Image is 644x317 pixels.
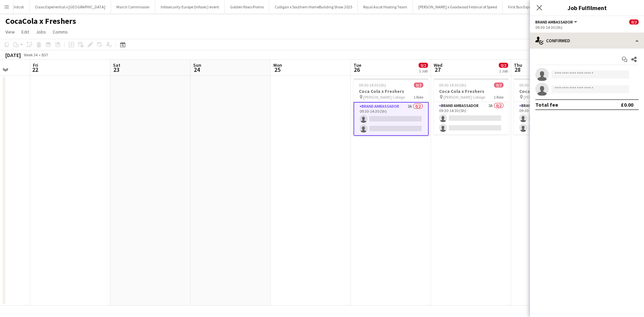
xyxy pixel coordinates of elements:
[629,19,639,24] span: 0/2
[499,63,508,68] span: 0/2
[113,62,120,68] span: Sat
[36,29,46,35] span: Jobs
[530,3,644,12] h3: Job Fulfilment
[354,102,429,136] app-card-role: Brand Ambassador2A0/209:30-14:30 (5h)
[354,88,429,94] h3: Coca Cola x Freshers
[359,83,386,88] span: 09:30-14:30 (5h)
[111,0,155,13] button: March Commission
[535,19,573,24] span: Brand Ambassador
[433,66,442,73] span: 27
[514,62,522,68] span: Thu
[22,52,39,57] span: Week 34
[21,29,29,35] span: Edit
[494,95,503,100] span: 1 Role
[535,19,578,24] button: Brand Ambassador
[272,66,282,73] span: 25
[155,0,225,13] button: Infosecurity Europe (Infosec) event
[30,0,111,13] button: Oasis Experiential x [GEOGRAPHIC_DATA]
[32,66,38,73] span: 22
[50,28,70,36] a: Comms
[535,101,558,108] div: Total fee
[354,78,429,136] app-job-card: 09:30-14:30 (5h)0/2Coca Cola x Freshers [PERSON_NAME] College1 RoleBrand Ambassador2A0/209:30-14:...
[514,88,589,94] h3: Coca Cola x Freshers
[5,52,21,58] div: [DATE]
[434,102,509,135] app-card-role: Brand Ambassador2A0/209:30-14:30 (5h)
[19,28,32,36] a: Edit
[42,52,48,57] div: BST
[33,62,38,68] span: Fri
[514,78,589,135] app-job-card: 09:30-14:30 (5h)0/2Coca Cola x Freshers [PERSON_NAME] College1 RoleBrand Ambassador3A0/209:30-14:...
[53,29,68,35] span: Comms
[443,95,485,100] span: [PERSON_NAME] College
[5,29,15,35] span: View
[192,66,201,73] span: 24
[5,16,76,26] h1: CocaCola x Freshers
[419,63,428,68] span: 0/2
[499,68,508,73] div: 1 Job
[535,25,639,30] div: 09:30-14:30 (5h)
[3,28,17,36] a: View
[621,101,633,108] div: £0.00
[358,0,413,13] button: Royal Ascot Hosting Team
[273,62,282,68] span: Mon
[112,66,120,73] span: 23
[530,33,644,49] div: Confirmed
[494,83,503,88] span: 0/2
[524,95,565,100] span: [PERSON_NAME] College
[434,62,442,68] span: Wed
[193,62,201,68] span: Sun
[33,28,49,36] a: Jobs
[269,0,358,13] button: Culligan x Southern HomeBuilding Show 2025
[434,78,509,135] app-job-card: 09:30-14:30 (5h)0/2Coca Cola x Freshers [PERSON_NAME] College1 RoleBrand Ambassador2A0/209:30-14:...
[354,62,361,68] span: Tue
[434,88,509,94] h3: Coca Cola x Freshers
[414,83,423,88] span: 0/2
[514,102,589,135] app-card-role: Brand Ambassador3A0/209:30-14:30 (5h)
[519,83,546,88] span: 09:30-14:30 (5h)
[439,83,466,88] span: 09:30-14:30 (5h)
[363,95,405,100] span: [PERSON_NAME] College
[419,68,428,73] div: 1 Job
[513,66,522,73] span: 28
[225,0,269,13] button: Golden Paws Promo
[414,95,423,100] span: 1 Role
[503,0,549,13] button: First Bus Experiential
[353,66,361,73] span: 26
[413,0,503,13] button: [PERSON_NAME] x Goodwood Festival of Speed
